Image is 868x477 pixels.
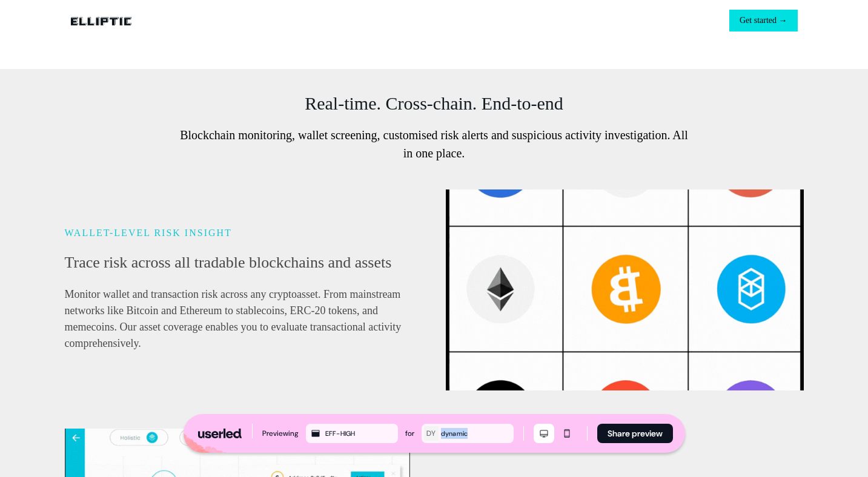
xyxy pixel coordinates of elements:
span: Blockchain monitoring, wallet screening, customised risk alerts and suspicious activity investiga... [180,128,688,160]
div: for [405,427,414,439]
div: DY [426,427,436,439]
div: EFF-HIGH [325,428,396,439]
div: Previewing [262,427,299,439]
span: Monitor wallet and transaction risk across any cryptoasset. From mainstream networks like Bitcoin... [65,288,402,349]
button: Share preview [597,424,673,443]
button: Desktop mode [534,424,554,443]
div: dynamic [441,428,511,439]
button: Mobile mode [557,424,577,443]
button: Get started → [729,10,798,31]
h6: WALLET-LEVEL RISK INSIGHT [65,228,423,238]
h4: Trace risk across all tradable blockchains and assets [65,251,423,274]
p: Real-time. Cross-chain. End-to-end [305,93,563,114]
